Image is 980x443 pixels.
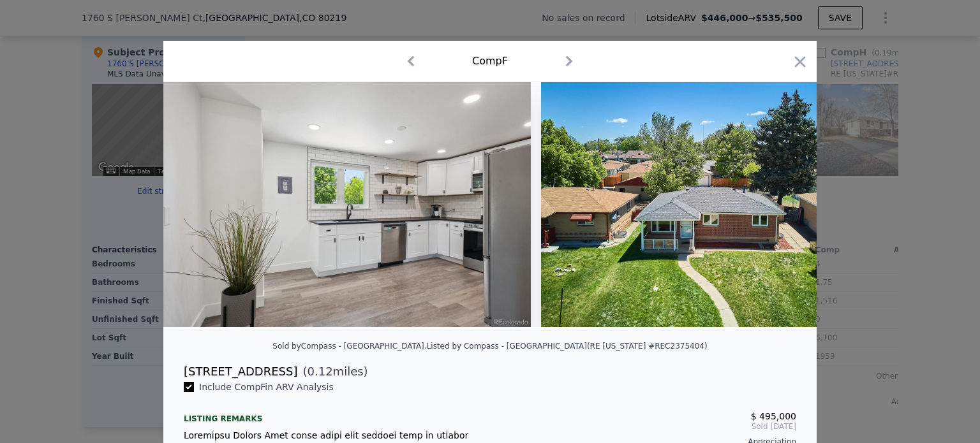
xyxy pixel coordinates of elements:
[297,363,367,381] span: ( miles)
[184,403,480,424] div: Listing remarks
[184,363,297,381] div: [STREET_ADDRESS]
[194,382,339,392] span: Include Comp F in ARV Analysis
[272,342,426,351] div: Sold by Compass - [GEOGRAPHIC_DATA] .
[472,54,508,69] div: Comp F
[751,411,796,421] span: $ 495,000
[500,421,796,432] span: Sold [DATE]
[308,365,333,378] span: 0.12
[427,342,708,351] div: Listed by Compass - [GEOGRAPHIC_DATA] (RE [US_STATE] #REC2375404)
[163,82,531,327] img: Property Img
[541,82,868,327] img: Property Img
